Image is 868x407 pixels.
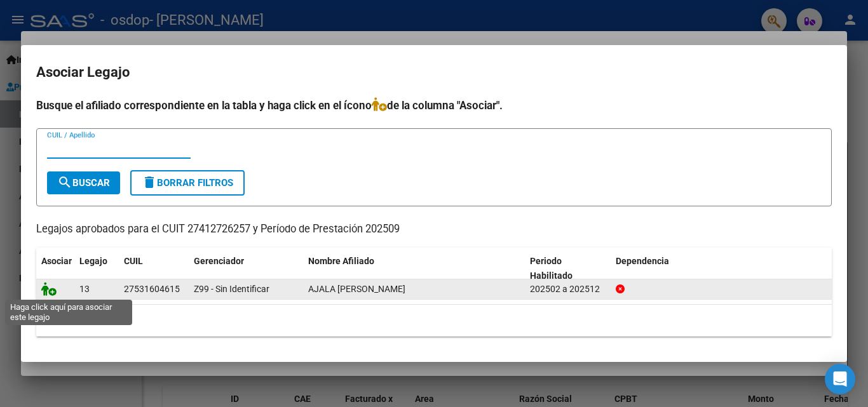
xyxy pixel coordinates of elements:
[825,364,855,394] div: Open Intercom Messenger
[36,97,832,114] h4: Busque el afiliado correspondiente en la tabla y haga click en el ícono de la columna "Asociar".
[616,256,669,266] span: Dependencia
[308,284,405,294] span: AJALA ANA GUADALUPE
[57,177,110,189] span: Buscar
[79,284,90,294] span: 13
[130,170,245,196] button: Borrar Filtros
[119,248,189,290] datatable-header-cell: CUIL
[189,248,303,290] datatable-header-cell: Gerenciador
[525,248,611,290] datatable-header-cell: Periodo Habilitado
[36,222,832,237] p: Legajos aprobados para el CUIT 27412726257 y Período de Prestación 202509
[41,256,72,266] span: Asociar
[74,248,119,290] datatable-header-cell: Legajo
[47,171,120,194] button: Buscar
[530,256,573,281] span: Periodo Habilitado
[303,248,525,290] datatable-header-cell: Nombre Afiliado
[79,256,107,266] span: Legajo
[530,282,606,297] div: 202502 a 202512
[124,256,143,266] span: CUIL
[36,60,832,84] h2: Asociar Legajo
[57,175,72,190] mat-icon: search
[194,284,269,294] span: Z99 - Sin Identificar
[142,175,157,190] mat-icon: delete
[124,282,180,297] div: 27531604615
[36,248,74,290] datatable-header-cell: Asociar
[194,256,244,266] span: Gerenciador
[308,256,374,266] span: Nombre Afiliado
[36,305,832,337] div: 1 registros
[611,248,832,290] datatable-header-cell: Dependencia
[142,177,233,189] span: Borrar Filtros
